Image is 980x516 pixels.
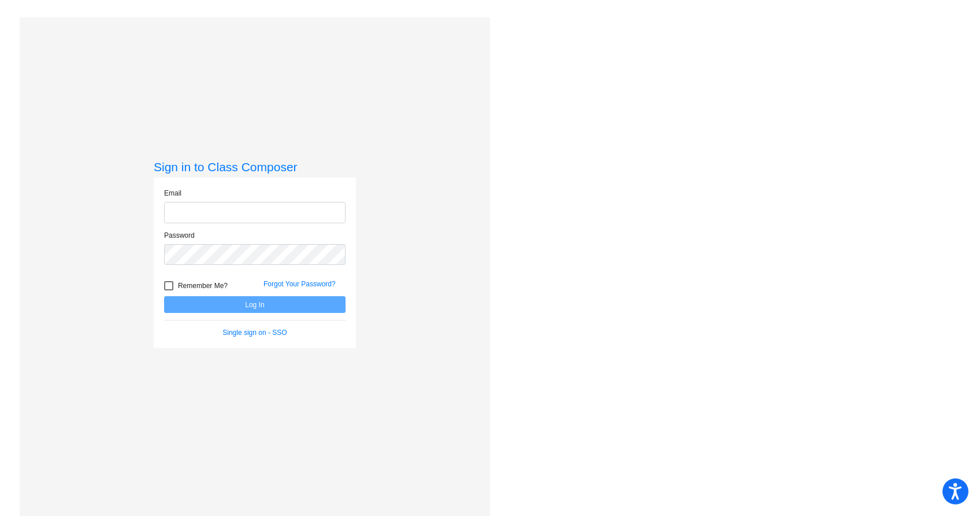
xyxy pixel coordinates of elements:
[154,160,356,174] h3: Sign in to Class Composer
[263,280,336,288] a: Forgot Your Password?
[178,279,228,293] span: Remember Me?
[164,230,195,241] label: Password
[164,296,346,313] button: Log In
[164,188,181,198] label: Email
[222,329,287,337] a: Single sign on - SSO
